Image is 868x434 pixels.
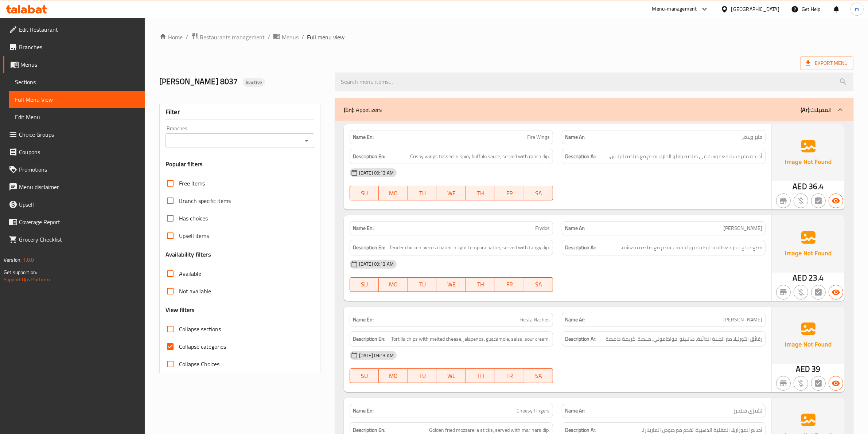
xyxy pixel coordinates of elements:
[20,60,139,69] span: Menus
[353,243,385,252] strong: Description En:
[408,186,437,200] button: TU
[356,261,397,267] span: [DATE] 09:13 AM
[527,188,550,199] span: SA
[353,407,374,415] strong: Name En:
[391,335,550,344] span: Tortilla chips with melted cheese, jalapenos, guacamole, salsa, sour cream.
[19,165,139,174] span: Promotions
[796,362,810,376] span: AED
[829,285,843,300] button: Available
[353,316,374,324] strong: Name En:
[19,43,139,51] span: Branches
[437,186,466,200] button: WE
[353,279,376,290] span: SU
[273,32,299,42] a: Menus
[411,371,434,381] span: TU
[353,152,385,161] strong: Description En:
[179,325,221,333] span: Collapse sections
[3,21,145,38] a: Edit Restaurant
[382,371,405,381] span: MO
[191,32,265,42] a: Restaurants management
[535,224,550,232] span: Frydos
[179,179,205,188] span: Free items
[776,193,791,208] button: Not branch specific item
[19,218,139,226] span: Coverage Report
[440,371,463,381] span: WE
[200,33,265,42] span: Restaurants management
[353,224,374,232] strong: Name En:
[3,38,145,56] a: Branches
[186,33,188,42] li: /
[179,287,211,296] span: Not available
[742,133,762,141] span: فاير وينغز
[356,352,397,359] span: [DATE] 09:13 AM
[159,33,183,42] a: Home
[731,5,779,13] div: [GEOGRAPHIC_DATA]
[179,360,219,368] span: Collapse Choices
[410,152,550,161] span: Crispy wings tossed in spicy buffalo sauce, served with ranch dip.
[565,224,585,232] strong: Name Ar:
[307,33,345,42] span: Full menu view
[723,224,762,232] span: [PERSON_NAME]
[801,105,832,114] p: المقبلات
[519,316,550,324] span: Fiesta Nachos
[498,371,521,381] span: FR
[19,25,139,34] span: Edit Restaurant
[166,306,195,314] h3: View filters
[794,285,808,300] button: Purchased item
[3,126,145,143] a: Choice Groups
[498,279,521,290] span: FR
[301,136,312,146] button: Open
[19,130,139,139] span: Choice Groups
[466,277,495,292] button: TH
[344,105,382,114] p: Appetizers
[498,188,521,199] span: FR
[353,188,376,199] span: SU
[606,335,762,344] span: رقائق التورتيلا مع الجبنة الذائبة, هالبينو, جواكامولي, صلصة, كريمة حامضة
[19,183,139,191] span: Menu disclaimer
[440,279,463,290] span: WE
[179,342,226,351] span: Collapse categories
[389,243,550,252] span: Tender chicken pieces coated in light tempura batter, served with tangy dip.
[166,250,211,259] h3: Availability filters
[437,368,466,383] button: WE
[356,169,397,176] span: [DATE] 09:13 AM
[179,231,209,240] span: Upsell items
[772,307,845,364] img: Ae5nvW7+0k+MAAAAAElFTkSuQmCC
[166,104,314,120] div: Filter
[723,316,762,324] span: [PERSON_NAME]
[9,91,145,108] a: Full Menu View
[3,178,145,196] a: Menu disclaimer
[19,235,139,244] span: Grocery Checklist
[793,271,807,285] span: AED
[469,279,492,290] span: TH
[772,124,845,181] img: Ae5nvW7+0k+MAAAAAElFTkSuQmCC
[772,215,845,272] img: Ae5nvW7+0k+MAAAAAElFTkSuQmCC
[411,188,434,199] span: TU
[335,98,853,121] div: (En): Appetizers(Ar):المقبلات
[524,277,553,292] button: SA
[829,193,843,208] button: Available
[437,277,466,292] button: WE
[652,5,697,13] div: Menu-management
[565,152,596,161] strong: Description Ar:
[809,179,824,193] span: 36.4
[469,371,492,381] span: TH
[565,407,585,415] strong: Name Ar:
[3,213,145,231] a: Coverage Report
[350,368,379,383] button: SU
[382,188,405,199] span: MO
[408,368,437,383] button: TU
[801,104,810,115] b: (Ar):
[794,193,808,208] button: Purchased item
[19,200,139,209] span: Upsell
[3,196,145,213] a: Upsell
[565,316,585,324] strong: Name Ar:
[811,376,826,391] button: Not has choices
[268,33,270,42] li: /
[829,376,843,391] button: Available
[243,78,265,87] div: Inactive
[621,243,762,252] span: قطع دجاج تندر مغطاة بخليط تيمبورا خفيف، تقدم مع صلصة منعشة.
[800,56,853,70] span: Export Menu
[350,277,379,292] button: SU
[495,368,524,383] button: FR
